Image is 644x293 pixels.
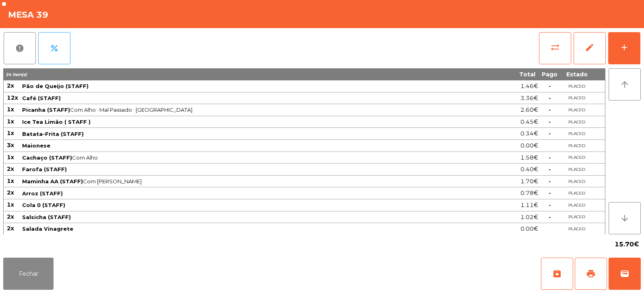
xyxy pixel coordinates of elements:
span: 0.45€ [520,117,538,127]
th: Pago [539,68,561,80]
button: add [608,32,640,64]
span: Maionese [22,142,50,149]
span: Ice Tea Limão ( STAFF ) [22,119,91,125]
td: PLACED [561,211,593,223]
td: PLACED [561,116,593,128]
button: wallet [609,258,641,290]
td: PLACED [561,80,593,92]
span: Salada Vinagrete [22,225,73,232]
span: - [549,130,551,137]
span: 2x [7,82,14,89]
span: 12x [7,94,18,101]
button: sync_alt [539,32,571,64]
span: 1.11€ [520,200,538,211]
span: sync_alt [550,43,560,52]
span: - [549,154,551,161]
span: Farofa (STAFF) [22,166,67,172]
span: 3x [7,141,14,149]
span: 1x [7,154,14,161]
span: 2x [7,189,14,196]
span: - [549,189,551,197]
span: Cola 0 (STAFF) [22,202,65,208]
button: arrow_upward [609,68,641,100]
span: Com [PERSON_NAME] [22,178,478,184]
span: Café (STAFF) [22,95,61,101]
td: PLACED [561,164,593,176]
span: 2x [7,165,14,172]
td: PLACED [561,152,593,164]
td: PLACED [561,140,593,152]
span: - [549,118,551,125]
span: - [549,94,551,102]
button: print [575,258,607,290]
span: Com Alho [22,154,478,161]
td: PLACED [561,199,593,211]
span: Com Alho · Mal Passado · [GEOGRAPHIC_DATA] [22,107,478,113]
i: arrow_downward [620,213,630,223]
span: 1.58€ [520,152,538,163]
span: Pão de Queijo (STAFF) [22,83,89,89]
span: - [549,82,551,90]
span: 1.02€ [520,212,538,223]
span: 0.00€ [520,140,538,151]
button: archive [541,258,573,290]
td: PLACED [561,223,593,235]
span: 1.46€ [520,81,538,92]
span: 2.60€ [520,104,538,115]
span: Arroz (STAFF) [22,190,63,197]
span: Cachaço (STAFF) [22,154,72,161]
button: arrow_downward [609,202,641,234]
span: percent [50,43,59,53]
i: arrow_upward [620,80,630,89]
button: report [4,32,36,64]
span: report [15,43,25,53]
button: edit [574,32,606,64]
span: print [586,269,596,279]
span: 0.78€ [520,188,538,199]
td: PLACED [561,187,593,199]
div: add [619,43,629,52]
span: Maminha AA (STAFF) [22,178,83,184]
span: 2x [7,213,14,220]
span: Batata-Frita (STAFF) [22,131,84,137]
span: 1x [7,106,14,113]
span: 2x [7,225,14,232]
span: Picanha (STAFF) [22,107,70,113]
span: 1.70€ [520,176,538,187]
span: 15.70€ [615,238,639,250]
span: Salsicha (STAFF) [22,214,71,220]
span: 0.00€ [520,223,538,234]
span: 0.40€ [520,164,538,175]
td: PLACED [561,128,593,140]
span: edit [585,43,594,52]
span: 1x [7,177,14,184]
span: 34 item(s) [6,72,27,77]
td: PLACED [561,92,593,104]
span: - [549,213,551,221]
span: wallet [620,269,630,279]
button: Fechar [3,258,54,290]
th: Estado [561,68,593,80]
button: percent [38,32,70,64]
h4: Mesa 39 [8,9,48,21]
span: 1x [7,118,14,125]
span: - [549,166,551,173]
td: PLACED [561,104,593,116]
td: PLACED [561,176,593,188]
span: 0.34€ [520,128,538,139]
span: 1x [7,129,14,137]
th: Total [479,68,539,80]
span: - [549,178,551,185]
span: - [549,106,551,113]
span: 3.36€ [520,93,538,104]
span: archive [552,269,562,279]
span: - [549,201,551,209]
span: 1x [7,201,14,208]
